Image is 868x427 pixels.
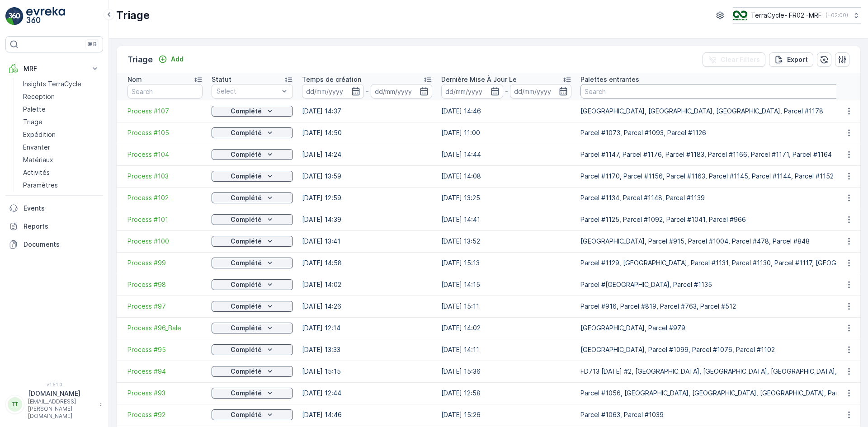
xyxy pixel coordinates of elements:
a: Process #104 [127,150,203,159]
button: Complété [212,409,293,420]
a: Process #105 [127,128,203,137]
button: Complété [212,258,293,268]
button: Complété [212,192,293,203]
td: [DATE] 13:41 [297,230,437,252]
td: [DATE] 13:25 [437,187,576,209]
p: Palette [23,105,46,114]
img: logo [5,7,24,25]
a: Process #92 [127,410,203,419]
a: Process #103 [127,172,203,181]
a: Process #99 [127,258,203,267]
button: Complété [212,127,293,138]
p: Complété [231,215,262,224]
a: Reception [19,90,103,103]
p: Complété [231,193,262,202]
p: [EMAIL_ADDRESS][PERSON_NAME][DOMAIN_NAME] [28,398,95,420]
input: Search [127,84,203,99]
button: Add [155,54,187,65]
td: [DATE] 14:44 [437,144,576,165]
button: Complété [212,171,293,182]
input: dd/mm/yyyy [441,84,503,99]
td: [DATE] 14:15 [437,274,576,296]
p: Export [787,55,808,64]
div: TT [8,397,22,412]
button: Complété [212,106,293,117]
a: Process #101 [127,215,203,224]
button: Complété [212,366,293,377]
a: Insights TerraCycle [19,78,103,90]
button: Complété [212,279,293,290]
p: [DOMAIN_NAME] [28,389,95,398]
a: Expédition [19,128,103,141]
td: [DATE] 12:58 [437,382,576,404]
p: MRF [24,64,85,73]
td: [DATE] 14:11 [437,339,576,361]
p: - [366,86,369,97]
td: [DATE] 14:24 [297,144,437,165]
a: Process #102 [127,193,203,202]
p: Documents [24,240,99,249]
td: [DATE] 13:52 [437,230,576,252]
td: [DATE] 14:39 [297,209,437,230]
a: Events [5,199,103,217]
td: [DATE] 14:37 [297,100,437,122]
button: Clear Filters [703,52,765,67]
p: Activités [23,168,50,177]
td: [DATE] 14:58 [297,252,437,274]
a: Process #94 [127,367,203,376]
p: Complété [231,324,262,333]
p: Reports [24,222,99,231]
p: Complété [231,410,262,419]
p: Palettes entrantes [580,75,639,84]
p: Dernière Mise À Jour Le [441,75,517,84]
td: [DATE] 14:41 [437,209,576,230]
p: Complété [231,258,262,267]
a: Documents [5,235,103,253]
td: [DATE] 14:50 [297,122,437,144]
a: Process #100 [127,237,203,246]
button: Complété [212,149,293,160]
p: Paramètres [23,181,58,190]
td: [DATE] 14:26 [297,296,437,317]
p: Complété [231,280,262,289]
td: [DATE] 15:26 [437,404,576,426]
button: Complété [212,301,293,312]
p: Reception [23,92,55,101]
a: Envanter [19,141,103,154]
a: Triage [19,116,103,128]
button: TT[DOMAIN_NAME][EMAIL_ADDRESS][PERSON_NAME][DOMAIN_NAME] [5,389,103,420]
button: Complété [212,344,293,355]
a: Reports [5,217,103,235]
td: [DATE] 12:59 [297,187,437,209]
a: Process #93 [127,389,203,398]
p: ⌘B [88,41,97,48]
a: Process #98 [127,280,203,289]
button: MRF [5,60,103,78]
td: [DATE] 13:59 [297,165,437,187]
td: [DATE] 15:11 [437,296,576,317]
p: Events [24,204,99,213]
td: [DATE] 14:08 [437,165,576,187]
p: Complété [231,128,262,137]
a: Process #97 [127,302,203,311]
span: Process #107 [127,107,203,116]
a: Palette [19,103,103,116]
td: [DATE] 13:33 [297,339,437,361]
a: Process #96_Bale [127,324,203,333]
span: v 1.51.0 [5,382,103,387]
button: Complété [212,236,293,247]
a: Paramètres [19,179,103,192]
input: dd/mm/yyyy [510,84,572,99]
p: Triage [116,8,150,23]
input: dd/mm/yyyy [371,84,433,99]
p: Temps de création [302,75,361,84]
a: Process #95 [127,345,203,354]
